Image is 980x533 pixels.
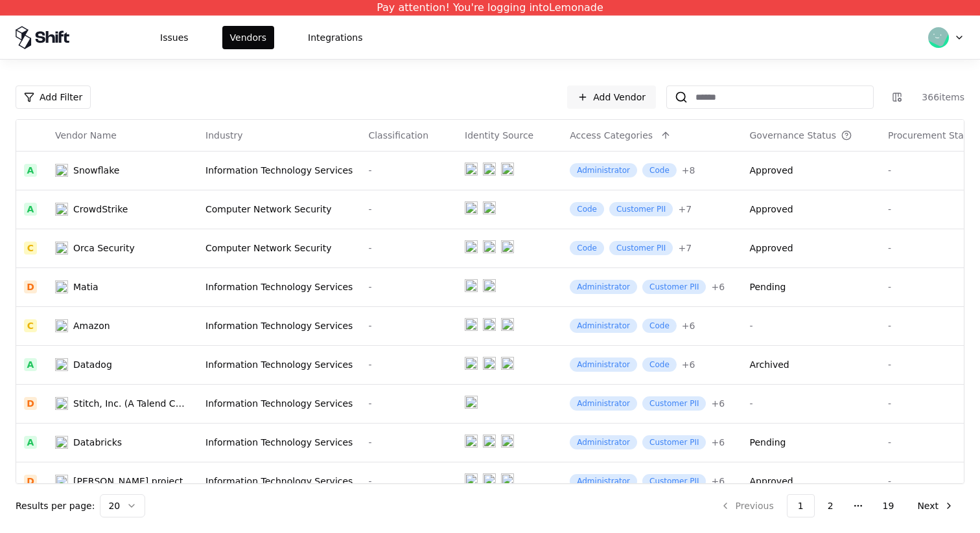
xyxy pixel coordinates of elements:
[570,202,604,216] div: Code
[73,436,122,449] div: Databricks
[368,436,449,449] div: -
[55,475,68,488] img: Jenkins project
[711,436,725,449] div: + 6
[749,397,872,410] div: -
[501,240,514,253] img: snowflake.com
[501,163,514,176] img: snowflake.com
[711,397,725,410] button: +6
[570,280,637,294] div: Administrator
[16,85,91,109] button: Add Filter
[24,397,37,410] div: D
[73,203,128,216] div: CrowdStrike
[55,203,68,216] img: CrowdStrike
[205,358,353,371] div: Information Technology Services
[682,319,695,332] button: +6
[55,397,68,410] img: Stitch, Inc. (A Talend Company)
[24,319,37,332] div: C
[24,242,37,255] div: C
[570,319,637,333] div: Administrator
[483,240,496,253] img: okta.com
[642,357,677,372] div: Code
[711,397,725,410] div: + 6
[205,436,353,449] div: Information Technology Services
[73,358,112,371] div: Datadog
[205,164,353,177] div: Information Technology Services
[711,475,725,488] div: + 6
[913,91,964,104] div: 366 items
[465,435,478,448] img: aws.amazon.com
[465,473,478,486] img: aws.amazon.com
[55,129,117,142] div: Vendor Name
[483,318,496,331] img: okta.com
[73,280,99,293] div: Matia
[749,203,793,216] div: Approved
[24,436,37,449] div: A
[749,436,786,449] div: Pending
[678,203,692,216] div: + 7
[501,357,514,370] img: snowflake.com
[73,319,110,332] div: Amazon
[888,129,978,142] div: Procurement Status
[570,129,653,142] div: Access Categories
[872,494,905,517] button: 19
[682,319,695,332] div: + 6
[570,357,637,372] div: Administrator
[73,397,190,410] div: Stitch, Inc. (A Talend Company)
[55,280,68,293] img: Matia
[570,163,637,177] div: Administrator
[682,164,695,177] div: + 8
[787,494,815,517] button: 1
[678,242,692,255] div: + 7
[749,319,872,332] div: -
[368,242,449,255] div: -
[711,436,725,449] button: +6
[465,318,478,331] img: aws.amazon.com
[368,129,428,142] div: Classification
[710,494,964,517] nav: pagination
[570,474,637,488] div: Administrator
[749,164,793,177] div: Approved
[24,475,37,488] div: D
[483,435,496,448] img: okta.com
[152,26,196,49] button: Issues
[567,85,656,109] a: Add Vendor
[465,396,478,409] img: snowflake.com
[501,318,514,331] img: snowflake.com
[368,397,449,410] div: -
[817,494,844,517] button: 2
[711,280,725,293] button: +6
[907,494,964,517] button: Next
[682,358,695,371] div: + 6
[642,280,706,294] div: Customer PII
[73,242,135,255] div: Orca Security
[749,129,836,142] div: Governance Status
[24,358,37,371] div: A
[205,203,353,216] div: Computer Network Security
[465,129,533,142] div: Identity Source
[368,319,449,332] div: -
[205,129,243,142] div: Industry
[570,396,637,411] div: Administrator
[711,475,725,488] button: +6
[368,280,449,293] div: -
[368,358,449,371] div: -
[483,163,496,176] img: okta.com
[16,499,95,512] p: Results per page:
[642,319,677,333] div: Code
[205,475,353,488] div: Information Technology Services
[24,280,37,293] div: D
[483,473,496,486] img: okta.com
[642,435,706,449] div: Customer PII
[55,358,68,371] img: Datadog
[55,164,68,177] img: Snowflake
[24,203,37,216] div: A
[55,319,68,332] img: Amazon
[642,396,706,411] div: Customer PII
[570,435,637,449] div: Administrator
[483,357,496,370] img: okta.com
[483,201,496,214] img: snowflake.com
[642,163,677,177] div: Code
[501,473,514,486] img: snowflake.com
[465,357,478,370] img: aws.amazon.com
[749,242,793,255] div: Approved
